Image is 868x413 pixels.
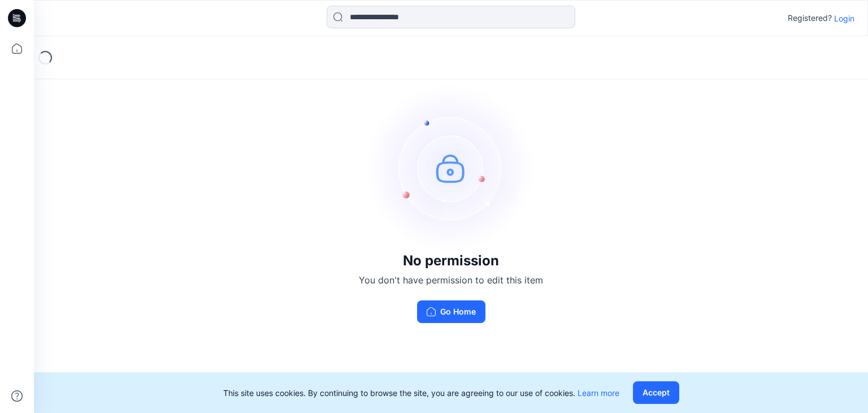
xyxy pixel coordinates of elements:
button: Go Home [417,300,485,323]
button: Accept [633,381,679,404]
p: You don't have permission to edit this item [359,273,543,287]
h3: No permission [359,253,543,269]
p: Registered? [788,11,832,25]
p: This site uses cookies. By continuing to browse the site, you are agreeing to our use of cookies. [223,387,619,399]
a: Learn more [578,388,619,398]
p: Login [834,12,854,24]
img: no-perm.svg [366,83,536,253]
